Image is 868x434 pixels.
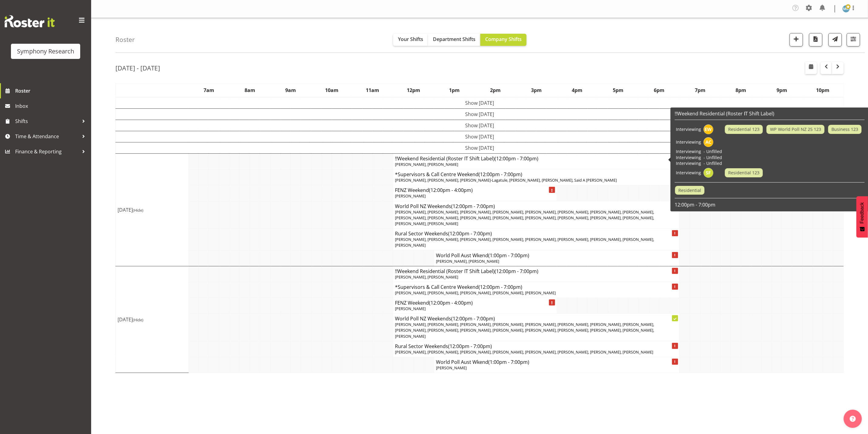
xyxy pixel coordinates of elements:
[678,187,701,194] span: Residential
[395,187,555,193] h4: FENZ Weekend
[395,193,426,199] span: [PERSON_NAME]
[770,126,821,133] span: WP World Poll NZ 25 123
[15,86,88,95] span: Roster
[433,36,475,43] span: Department Shifts
[809,33,822,46] button: Download a PDF of the roster according to the set date range.
[704,125,713,134] img: enrica-walsh11863.jpg
[762,84,803,97] th: 9pm
[398,36,423,43] span: Your Shifts
[133,207,143,213] span: (Hide)
[311,84,352,97] th: 10am
[395,171,678,177] h4: *Supervisors & Call Centre Weekend
[393,34,428,46] button: Your Shifts
[451,315,495,322] span: (12:00pm - 7:00pm)
[704,137,713,147] img: albi-collier11872.jpg
[395,209,654,226] span: [PERSON_NAME], [PERSON_NAME], [PERSON_NAME], [PERSON_NAME], [PERSON_NAME], [PERSON_NAME], [PERSON...
[436,252,678,258] h4: World Poll Aust Wkend
[639,84,680,97] th: 6pm
[451,203,495,210] span: (12:00pm - 7:00pm)
[675,201,865,208] p: 12:00pm - 7:00pm
[802,84,843,97] th: 10pm
[805,62,817,74] button: Select a specific date within the roster.
[448,230,492,237] span: (12:00pm - 7:00pm)
[395,162,458,167] span: [PERSON_NAME], [PERSON_NAME]
[704,149,722,154] span: - Unfilled
[395,300,555,306] h4: FENZ Weekend
[675,136,702,149] td: Interviewing
[395,343,678,349] h4: Rural Sector Weekends
[728,126,760,133] span: Residential 123
[675,149,702,155] td: Interviewing
[495,268,538,275] span: (12:00pm - 7:00pm)
[859,202,865,224] span: Feedback
[479,171,522,178] span: (12:00pm - 7:00pm)
[395,155,678,162] h4: !!Weekend Residential (Roster IT Shift Label)
[488,252,529,259] span: (1:00pm - 7:00pm)
[488,359,529,365] span: (1:00pm - 7:00pm)
[116,266,189,373] td: [DATE]
[5,15,55,27] img: Rosterit website logo
[485,36,522,43] span: Company Shifts
[395,177,617,183] span: [PERSON_NAME], [PERSON_NAME], [PERSON_NAME]-Lagatule, [PERSON_NAME], [PERSON_NAME], Said A [PERSO...
[675,166,702,179] td: Interviewing
[115,36,135,43] h4: Roster
[436,359,678,365] h4: World Poll Aust Wkend
[395,322,654,339] span: [PERSON_NAME], [PERSON_NAME], [PERSON_NAME], [PERSON_NAME], [PERSON_NAME], [PERSON_NAME], [PERSON...
[15,132,79,141] span: Time & Attendance
[116,120,844,131] td: Show [DATE]
[829,33,842,46] button: Send a list of all shifts for the selected filtered period to all rostered employees.
[434,84,475,97] th: 1pm
[479,284,522,290] span: (12:00pm - 7:00pm)
[115,64,160,72] h2: [DATE] - [DATE]
[395,349,653,355] span: [PERSON_NAME], [PERSON_NAME], [PERSON_NAME], [PERSON_NAME], [PERSON_NAME], [PERSON_NAME], [PERSON...
[856,196,868,238] button: Feedback - Show survey
[675,111,865,117] h6: !!Weekend Residential (Roster IT Shift Label)
[847,33,860,46] button: Filter Shifts
[448,343,492,350] span: (12:00pm - 7:00pm)
[17,47,74,56] div: Symphony Research
[116,131,844,142] td: Show [DATE]
[395,290,556,296] span: [PERSON_NAME], [PERSON_NAME], [PERSON_NAME], [PERSON_NAME], [PERSON_NAME]
[436,258,499,264] span: [PERSON_NAME], [PERSON_NAME]
[395,268,678,274] h4: !!Weekend Residential (Roster IT Shift Label)
[675,160,702,166] td: Interviewing
[15,101,88,111] span: Inbox
[557,84,598,97] th: 4pm
[704,160,722,166] span: - Unfilled
[480,34,527,46] button: Company Shifts
[598,84,639,97] th: 5pm
[790,33,803,46] button: Add a new shift
[429,187,473,193] span: (12:00pm - 4:00pm)
[15,117,79,126] span: Shifts
[133,317,143,323] span: (Hide)
[395,203,678,209] h4: World Poll NZ Weekends
[395,274,458,280] span: [PERSON_NAME], [PERSON_NAME]
[116,97,844,109] td: Show [DATE]
[393,84,434,97] th: 12pm
[832,126,858,133] span: Business 123
[704,155,722,160] span: - Unfilled
[395,306,426,311] span: [PERSON_NAME]
[116,142,844,154] td: Show [DATE]
[395,316,678,322] h4: World Poll NZ Weekends
[516,84,557,97] th: 3pm
[15,147,79,156] span: Finance & Reporting
[395,284,678,290] h4: *Supervisors & Call Centre Weekend
[475,84,516,97] th: 2pm
[675,123,702,136] td: Interviewing
[680,84,721,97] th: 7pm
[116,154,189,266] td: [DATE]
[429,299,473,306] span: (12:00pm - 4:00pm)
[270,84,311,97] th: 9am
[675,155,702,161] td: Interviewing
[842,5,850,12] img: marama-rihari1262.jpg
[352,84,393,97] th: 11am
[728,169,760,176] span: Residential 123
[395,231,678,237] h4: Rural Sector Weekends
[436,365,467,371] span: [PERSON_NAME]
[850,416,856,422] img: help-xxl-2.png
[721,84,762,97] th: 8pm
[495,155,538,162] span: (12:00pm - 7:00pm)
[704,168,713,178] img: siva-fohe11858.jpg
[229,84,270,97] th: 8am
